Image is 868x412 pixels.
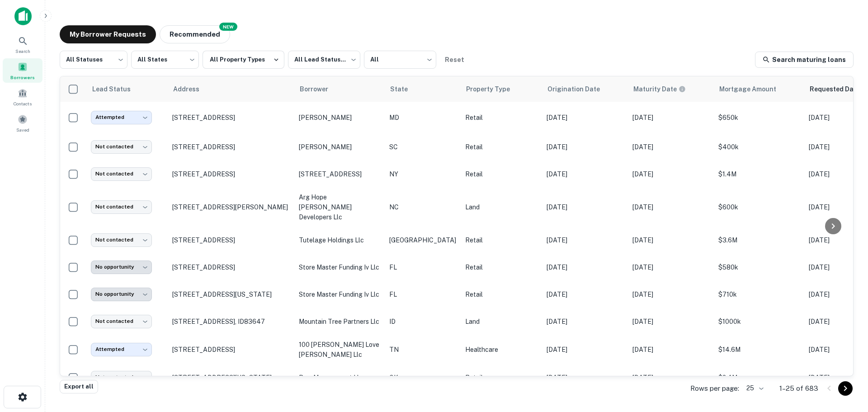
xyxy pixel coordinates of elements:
[838,381,853,396] button: Go to next page
[547,169,623,179] p: [DATE]
[299,169,380,179] p: [STREET_ADDRESS]
[755,52,854,68] a: Search maturing loans
[718,235,800,245] p: $3.6M
[465,169,538,179] p: Retail
[91,343,152,356] div: Attempted
[364,48,436,71] div: All
[465,373,538,383] p: Retail
[91,200,152,213] div: Not contacted
[632,345,709,355] p: [DATE]
[3,32,42,57] a: Search
[172,374,290,382] p: [STREET_ADDRESS][US_STATE]
[632,169,709,179] p: [DATE]
[172,290,290,298] p: [STREET_ADDRESS][US_STATE]
[547,142,623,152] p: [DATE]
[718,113,800,123] p: $650k
[16,126,29,133] span: Saved
[3,58,42,83] a: Borrowers
[465,345,538,355] p: Healthcare
[466,84,522,95] span: Property Type
[542,76,628,102] th: Origination Date
[547,345,623,355] p: [DATE]
[389,317,456,327] p: ID
[385,76,461,102] th: State
[465,113,538,123] p: Retail
[633,84,677,94] h6: Maturity Date
[389,113,456,123] p: MD
[633,84,686,94] div: Maturity dates displayed may be estimated. Please contact the lender for the most accurate maturi...
[299,142,380,152] p: [PERSON_NAME]
[131,48,199,71] div: All States
[160,25,230,43] button: Recommended
[91,111,152,124] div: Attempted
[172,143,290,151] p: [STREET_ADDRESS]
[15,47,30,55] span: Search
[389,345,456,355] p: TN
[3,85,42,109] a: Contacts
[14,100,32,107] span: Contacts
[465,235,538,245] p: Retail
[299,262,380,272] p: store master funding iv llc
[718,317,800,327] p: $1000k
[92,84,142,95] span: Lead Status
[690,383,739,394] p: Rows per page:
[172,317,290,326] p: [STREET_ADDRESS], ID83647
[60,380,98,393] button: Export all
[91,260,152,274] div: No opportunity
[172,170,290,178] p: [STREET_ADDRESS]
[632,373,709,383] p: [DATE]
[389,262,456,272] p: FL
[299,317,380,327] p: mountain tree partners llc
[632,202,709,212] p: [DATE]
[300,84,340,95] span: Borrower
[547,262,623,272] p: [DATE]
[389,142,456,152] p: SC
[718,202,800,212] p: $600k
[219,23,237,31] div: NEW
[91,315,152,328] div: Not contacted
[719,84,788,95] span: Mortgage Amount
[465,202,538,212] p: Land
[389,373,456,383] p: OK
[743,382,765,395] div: 25
[718,373,800,383] p: $2.4M
[10,74,35,81] span: Borrowers
[91,288,152,301] div: No opportunity
[465,289,538,299] p: Retail
[779,383,818,394] p: 1–25 of 683
[718,345,800,355] p: $14.6M
[823,340,868,383] iframe: Chat Widget
[440,51,469,69] button: Reset
[172,263,290,271] p: [STREET_ADDRESS]
[547,235,623,245] p: [DATE]
[632,289,709,299] p: [DATE]
[547,317,623,327] p: [DATE]
[461,76,542,102] th: Property Type
[714,76,804,102] th: Mortgage Amount
[91,167,152,180] div: Not contacted
[628,76,714,102] th: Maturity dates displayed may be estimated. Please contact the lender for the most accurate maturi...
[168,76,294,102] th: Address
[60,25,156,43] button: My Borrower Requests
[547,289,623,299] p: [DATE]
[390,84,420,95] span: State
[632,142,709,152] p: [DATE]
[633,84,698,94] span: Maturity dates displayed may be estimated. Please contact the lender for the most accurate maturi...
[299,340,380,360] p: 100 [PERSON_NAME] love [PERSON_NAME] llc
[547,202,623,212] p: [DATE]
[389,289,456,299] p: FL
[172,236,290,244] p: [STREET_ADDRESS]
[632,235,709,245] p: [DATE]
[299,235,380,245] p: tutelage holdings llc
[389,235,456,245] p: [GEOGRAPHIC_DATA]
[718,289,800,299] p: $710k
[632,113,709,123] p: [DATE]
[465,317,538,327] p: Land
[3,111,42,135] a: Saved
[172,203,290,211] p: [STREET_ADDRESS][PERSON_NAME]
[547,373,623,383] p: [DATE]
[203,51,284,69] button: All Property Types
